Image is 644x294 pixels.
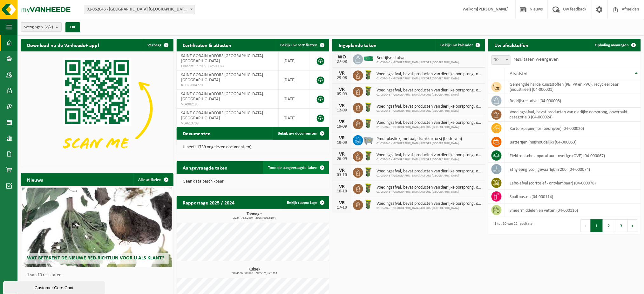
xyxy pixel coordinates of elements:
span: 01-052046 - SAINT-GOBAIN ADFORS BELGIUM - BUGGENHOUT [84,5,195,14]
img: WB-0060-HPE-GN-50 [363,167,374,177]
span: RED25004770 [181,83,274,88]
td: smeermiddelen en vetten (04-000116) [505,204,641,217]
span: 01-052046 - [GEOGRAPHIC_DATA] ADFORS [GEOGRAPHIC_DATA] [376,93,482,97]
span: Voedingsafval, bevat producten van dierlijke oorsprong, onverpakt, categorie 3 [376,120,482,125]
div: VR [336,71,348,76]
img: WB-0060-HPE-GN-50 [363,199,374,210]
td: ethyleenglycol, gevaarlijk in 200l (04-000074) [505,163,641,176]
span: 01-052046 - [GEOGRAPHIC_DATA] ADFORS [GEOGRAPHIC_DATA] [376,158,482,162]
a: Toon de aangevraagde taken [263,161,329,174]
button: 2 [603,219,615,232]
p: U heeft 1739 ongelezen document(en). [183,145,323,150]
span: Bedrijfsrestafval [376,56,459,61]
span: 10 [492,56,510,64]
div: 17-10 [336,205,348,210]
td: [DATE] [279,70,310,90]
td: spuitbussen (04-000114) [505,190,641,204]
div: 03-10 [336,173,348,177]
h3: Tonnage [180,212,329,220]
span: 01-052046 - SAINT-GOBAIN ADFORS BELGIUM - BUGGENHOUT [84,5,195,14]
span: SAINT-GOBAIN ADFORS [GEOGRAPHIC_DATA] - [GEOGRAPHIC_DATA] [181,111,266,121]
span: VLA613708 [181,121,274,126]
span: 01-052046 - [GEOGRAPHIC_DATA] ADFORS [GEOGRAPHIC_DATA] [376,77,482,81]
div: VR [336,136,348,141]
div: 19-09 [336,141,348,145]
img: WB-0060-HPE-GN-50 [363,86,374,97]
td: labo-afval (corrosief - ontvlambaar) (04-000078) [505,176,641,190]
h2: Uw afvalstoffen [488,39,535,51]
div: VR [336,87,348,92]
div: VR [336,152,348,157]
td: [DATE] [279,109,310,128]
span: Vestigingen [24,23,53,32]
span: Verberg [148,43,162,47]
span: Pmd (plastiek, metaal, drankkartons) (bedrijven) [376,137,462,142]
div: 26-09 [336,157,348,161]
span: Voedingsafval, bevat producten van dierlijke oorsprong, onverpakt, categorie 3 [376,185,482,190]
span: 01-052046 - [GEOGRAPHIC_DATA] ADFORS [GEOGRAPHIC_DATA] [376,174,482,178]
a: Bekijk uw documenten [273,127,329,140]
td: elektronische apparatuur - overige (OVE) (04-000067) [505,149,641,163]
span: SAINT-GOBAIN ADFORS [GEOGRAPHIC_DATA] - [GEOGRAPHIC_DATA] [181,92,266,102]
h2: Documenten [177,127,217,139]
span: 01-052046 - [GEOGRAPHIC_DATA] ADFORS [GEOGRAPHIC_DATA] [376,142,462,145]
span: Voedingsafval, bevat producten van dierlijke oorsprong, onverpakt, categorie 3 [376,88,482,93]
strong: [PERSON_NAME] [477,7,509,12]
div: 12-09 [336,108,348,113]
button: 1 [591,219,603,232]
button: Previous [580,219,591,232]
img: WB-0060-HPE-GN-50 [363,70,374,80]
td: gemengde harde kunststoffen (PE, PP en PVC), recycleerbaar (industrieel) (04-000001) [505,80,641,94]
p: Geen data beschikbaar. [183,179,323,184]
button: Next [628,219,638,232]
count: (2/2) [44,25,53,29]
h2: Download nu de Vanheede+ app! [21,39,105,51]
a: Ophaling aanvragen [590,39,640,51]
img: WB-0060-HPE-GN-50 [363,183,374,194]
h3: Kubiek [180,267,329,275]
img: WB-2500-GAL-GY-01 [363,134,374,145]
span: Wat betekent de nieuwe RED-richtlijn voor u als klant? [27,256,164,261]
button: OK [65,22,80,32]
span: SAINT-GOBAIN ADFORS [GEOGRAPHIC_DATA] - [GEOGRAPHIC_DATA] [181,73,266,83]
span: VLA902193 [181,102,274,107]
div: 1 tot 10 van 22 resultaten [491,219,535,233]
span: 10 [491,55,511,65]
span: Bekijk uw kalender [441,43,473,47]
span: 01-052046 - [GEOGRAPHIC_DATA] ADFORS [GEOGRAPHIC_DATA] [376,206,482,210]
img: WB-0060-HPE-GN-50 [363,150,374,161]
span: Bekijk uw certificaten [280,43,317,47]
img: WB-0060-HPE-GN-50 [363,102,374,113]
a: Bekijk uw kalender [436,39,485,51]
td: karton/papier, los (bedrijven) (04-000026) [505,122,641,135]
span: 01-052046 - [GEOGRAPHIC_DATA] ADFORS [GEOGRAPHIC_DATA] [376,190,482,194]
div: VR [336,103,348,108]
td: batterijen (huishoudelijk) (04-000063) [505,135,641,149]
span: Bekijk uw documenten [278,131,317,136]
button: Verberg [143,39,173,51]
img: Download de VHEPlus App [21,51,173,166]
span: Voedingsafval, bevat producten van dierlijke oorsprong, onverpakt, categorie 3 [376,201,482,206]
a: Bekijk rapportage [282,196,329,209]
img: WB-0060-HPE-GN-50 [363,118,374,129]
span: Voedingsafval, bevat producten van dierlijke oorsprong, onverpakt, categorie 3 [376,72,482,77]
h2: Nieuws [21,173,49,186]
td: bedrijfsrestafval (04-000008) [505,94,641,108]
div: 19-09 [336,124,348,129]
span: Voedingsafval, bevat producten van dierlijke oorsprong, onverpakt, categorie 3 [376,169,482,174]
div: 10-10 [336,189,348,194]
span: 01-052046 - [GEOGRAPHIC_DATA] ADFORS [GEOGRAPHIC_DATA] [376,61,459,64]
div: 27-08 [336,60,348,64]
div: VR [336,184,348,189]
span: 01-052046 - [GEOGRAPHIC_DATA] ADFORS [GEOGRAPHIC_DATA] [376,125,482,129]
button: Vestigingen(2/2) [21,22,62,32]
td: voedingsafval, bevat producten van dierlijke oorsprong, onverpakt, categorie 3 (04-000024) [505,108,641,122]
h2: Rapportage 2025 / 2024 [177,196,241,209]
span: Voedingsafval, bevat producten van dierlijke oorsprong, onverpakt, categorie 3 [376,104,482,109]
span: Toon de aangevraagde taken [268,166,317,170]
span: Afvalstof [510,71,528,77]
div: 05-09 [336,92,348,97]
div: VR [336,168,348,173]
img: HK-XC-40-GN-00 [363,56,374,62]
